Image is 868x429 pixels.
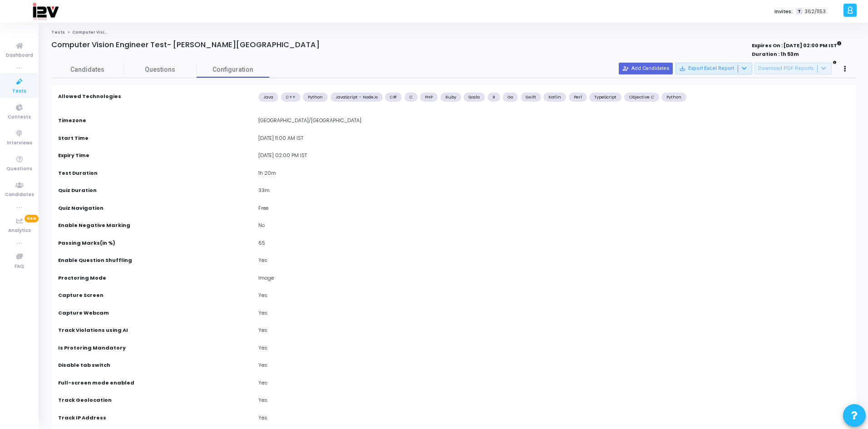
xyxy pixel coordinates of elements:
[254,396,854,406] div: Yes
[51,30,857,35] nav: breadcrumb
[8,113,31,121] span: Contests
[661,93,686,102] div: Python
[303,93,328,102] div: Python
[58,396,112,404] label: Track Geolocation
[385,93,402,102] div: C#
[58,326,128,334] label: Track Violations using AI
[254,326,854,336] div: Yes
[488,93,500,102] div: R
[58,309,109,317] label: Capture Webcam
[254,117,854,127] div: [GEOGRAPHIC_DATA]/[GEOGRAPHIC_DATA]
[254,222,854,232] div: No
[5,191,34,199] span: Candidates
[58,187,97,194] label: Quiz Duration
[58,117,86,124] label: Timezone
[58,239,115,247] label: Passing Marks(in %)
[679,65,686,72] mat-icon: save_alt
[619,63,673,74] button: Add Candidates
[51,40,320,49] h4: Computer Vision Engineer Test- [PERSON_NAME][GEOGRAPHIC_DATA]
[774,8,793,15] label: Invites:
[254,379,854,389] div: Yes
[752,39,842,49] strong: Expires On : [DATE] 02:00 PM IST
[254,134,854,144] div: [DATE] 11:00 AM IST
[589,93,621,102] div: TypeScript
[676,63,752,74] button: Export Excel Report
[58,204,104,212] label: Quiz Navigation
[58,414,106,422] label: Track IP Address
[521,93,541,102] div: Swift
[440,93,461,102] div: Ruby
[254,309,854,319] div: Yes
[8,227,31,235] span: Analytics
[543,93,566,102] div: Kotlin
[503,93,518,102] div: Go
[254,256,854,266] div: Yes
[7,139,32,147] span: Interviews
[755,63,832,74] button: Download PDF Reports
[254,239,854,249] div: 65
[58,134,89,142] label: Start Time
[258,93,278,102] div: Java
[25,215,39,222] span: New
[58,361,110,369] label: Disable tab switch
[58,274,106,282] label: Proctoring Mode
[622,65,629,72] mat-icon: person_add_alt
[281,93,301,102] div: C++
[32,2,59,20] img: logo
[254,204,854,214] div: Free
[15,263,24,271] span: FAQ
[58,222,130,229] label: Enable Negative Marking
[51,30,65,35] a: Tests
[58,256,132,264] label: Enable Question Shuffling
[254,187,854,197] div: 33m
[12,88,26,95] span: Tests
[212,65,253,74] span: Configuration
[569,93,587,102] div: Perl
[624,93,659,102] div: Objective C
[254,414,854,424] div: Yes
[51,65,124,74] span: Candidates
[804,8,826,15] span: 362/1153
[58,169,98,177] label: Test Duration
[58,344,126,352] label: Is Protoring Mandatory
[58,152,89,159] label: Expiry Time
[404,93,418,102] div: C
[796,8,802,15] span: T
[6,165,32,173] span: Questions
[254,291,854,301] div: Yes
[58,379,134,387] label: Full-screen mode enabled
[254,344,854,354] div: Yes
[330,93,383,102] div: JavaScript - NodeJs
[72,30,230,35] span: Computer Vision Engineer Test- [PERSON_NAME][GEOGRAPHIC_DATA]
[254,152,854,162] div: [DATE] 02:00 PM IST
[752,50,799,58] strong: Duration : 1h 53m
[420,93,438,102] div: PHP
[464,93,485,102] div: Scala
[254,274,854,284] div: Image
[254,169,854,179] div: 1h 20m
[254,361,854,371] div: Yes
[58,291,104,299] label: Capture Screen
[124,65,197,74] span: Questions
[58,93,121,100] label: Allowed Technologies
[6,52,33,59] span: Dashboard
